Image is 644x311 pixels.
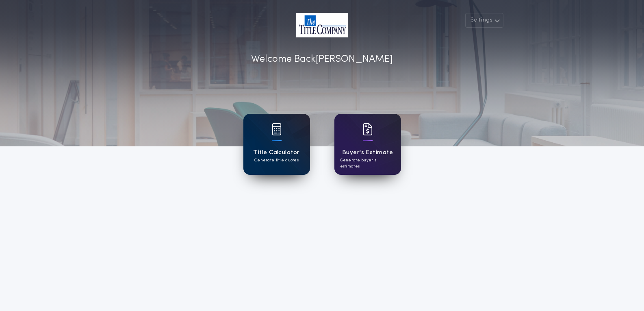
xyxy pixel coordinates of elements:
[272,123,282,135] img: card icon
[363,123,373,135] img: card icon
[253,148,299,157] h1: Title Calculator
[465,13,503,28] button: Settings
[334,114,401,175] a: card iconBuyer's EstimateGenerate buyer's estimates
[243,114,310,175] a: card iconTitle CalculatorGenerate title quotes
[254,157,299,163] p: Generate title quotes
[340,157,395,170] p: Generate buyer's estimates
[296,13,348,37] img: account-logo
[251,52,393,67] p: Welcome Back [PERSON_NAME]
[342,148,393,157] h1: Buyer's Estimate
